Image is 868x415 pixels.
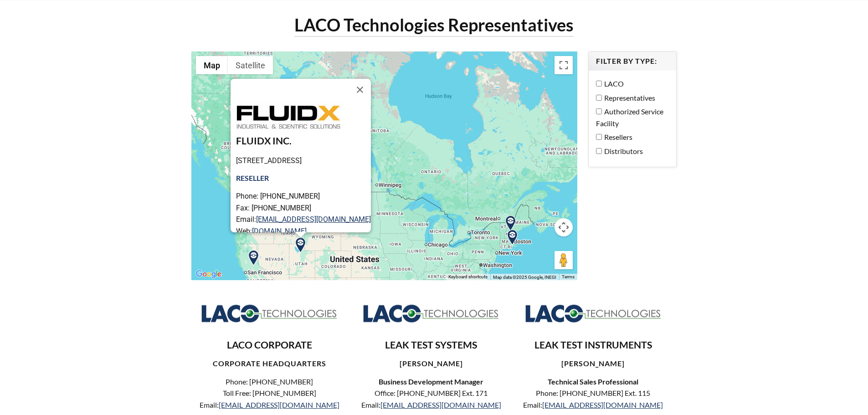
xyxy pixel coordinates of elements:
label: Authorized Service Facility [596,106,664,129]
button: Show satellite imagery [228,56,273,74]
a: Open this area in Google Maps (opens a new window) [194,268,224,280]
input: Distributors [596,148,602,154]
label: Distributors [596,145,664,157]
strong: RESELLER [236,174,269,182]
a: [EMAIL_ADDRESS][DOMAIN_NAME] [380,400,501,409]
h4: Filter by Type: [596,56,669,66]
span: Map data ©2025 Google, INEGI [493,275,556,280]
label: Representatives [596,92,664,104]
button: Close [349,79,371,101]
strong: [PERSON_NAME] [400,359,463,368]
p: Phone: [PHONE_NUMBER] Ext. 115 Email: [522,387,664,410]
a: [DOMAIN_NAME] [252,227,307,236]
strong: Business Development Manager [379,377,483,386]
h3: FLUIDX INC. [236,135,371,148]
button: Map camera controls [555,218,573,236]
button: Keyboard shortcuts [448,274,488,280]
h3: LACO CORPORATE [199,339,340,352]
input: Authorized Service Facility [596,108,602,114]
img: Logo_LACO-TECH_hi-res.jpg [525,303,662,323]
button: Drag Pegman onto the map to open Street View [555,251,573,269]
p: Office: [PHONE_NUMBER] Ext. 171 Email: [360,387,502,410]
p: Phone: [PHONE_NUMBER] Toll Free: [PHONE_NUMBER] Email: [199,376,340,411]
p: [STREET_ADDRESS] [236,155,371,167]
img: Google [194,268,224,280]
input: Resellers [596,134,602,140]
img: FLUIDX_230X72.jpg [236,101,341,133]
button: Toggle fullscreen view [555,56,573,74]
img: Logo_LACO-TECH_hi-res.jpg [201,303,338,323]
label: Resellers [596,131,664,143]
a: [EMAIL_ADDRESS][DOMAIN_NAME] [256,215,371,224]
h1: LACO Technologies Representatives [294,14,574,37]
img: Logo_LACO-TECH_hi-res.jpg [363,303,499,323]
button: Show street map [196,56,228,74]
a: [EMAIL_ADDRESS][DOMAIN_NAME] [219,400,339,409]
a: [EMAIL_ADDRESS][DOMAIN_NAME] [542,400,663,409]
p: Phone: [PHONE_NUMBER] Fax: [PHONE_NUMBER] Email: Web: [236,190,371,237]
input: Representatives [596,95,602,101]
strong: Technical Sales Professional [548,377,638,386]
h3: LEAK TEST SYSTEMS [360,339,502,352]
strong: [PERSON_NAME] [561,359,625,368]
label: LACO [596,78,664,90]
h3: LEAK TEST INSTRUMENTS [522,339,664,352]
a: Terms [562,274,575,279]
input: LACO [596,81,602,87]
strong: CORPORATE HEADQUARTERS [213,359,326,368]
